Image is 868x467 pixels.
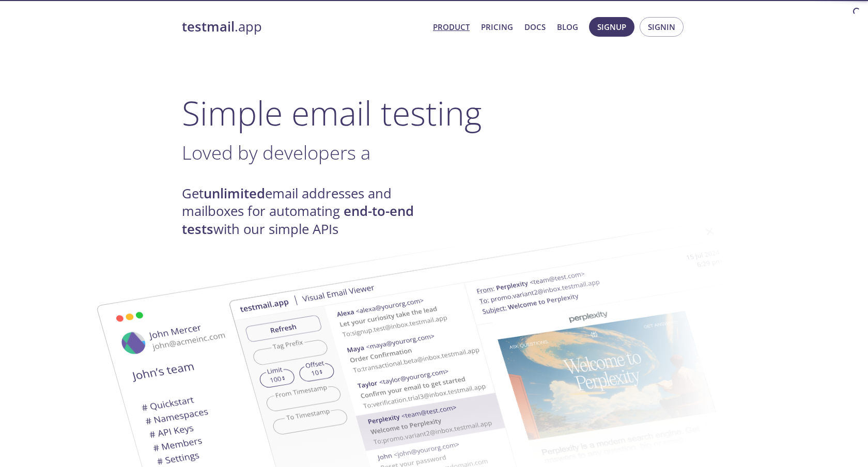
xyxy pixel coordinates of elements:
strong: testmail [182,18,235,36]
button: Signup [589,17,634,37]
span: Signup [597,20,626,34]
a: Pricing [481,20,513,34]
span: Loved by developers a [182,139,370,165]
a: Docs [524,20,546,34]
span: Signin [648,20,675,34]
a: testmail.app [182,18,425,36]
a: Blog [557,20,578,34]
strong: end-to-end tests [182,202,414,238]
button: Signin [640,17,684,37]
h4: Get email addresses and mailboxes for automating with our simple APIs [182,185,434,238]
h1: Simple email testing [182,93,686,133]
a: Product [433,20,470,34]
strong: unlimited [204,184,265,203]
